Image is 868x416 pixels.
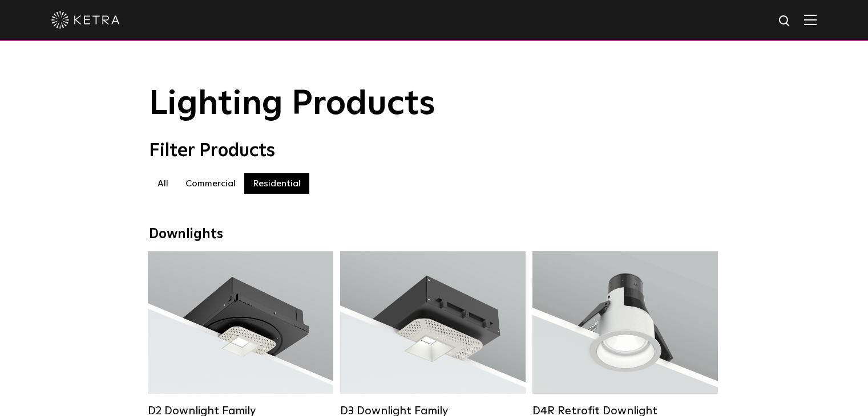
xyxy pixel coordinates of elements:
div: Downlights [149,226,720,243]
img: Hamburger%20Nav.svg [804,14,817,25]
label: Commercial [177,173,244,194]
img: ketra-logo-2019-white [51,11,120,28]
label: Residential [244,173,309,194]
span: Lighting Products [149,87,435,121]
img: search icon [778,14,792,28]
div: Filter Products [149,140,720,162]
label: All [149,173,177,194]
